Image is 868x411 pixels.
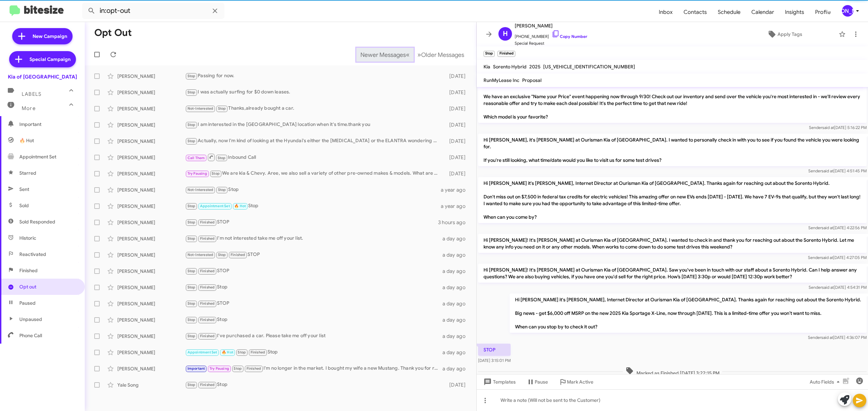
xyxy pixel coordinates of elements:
[19,202,29,209] span: Sold
[535,376,548,388] span: Pause
[19,218,55,225] span: Sold Responded
[117,187,185,193] div: [PERSON_NAME]
[552,34,587,39] a: Copy Number
[188,188,214,192] span: Not-Interested
[22,91,41,97] span: Labels
[777,28,802,40] span: Apply Tags
[567,376,593,388] span: Mark Active
[497,51,515,57] small: Finished
[188,74,196,78] span: Stop
[117,122,185,128] div: [PERSON_NAME]
[746,2,780,22] a: Calendar
[442,105,471,112] div: [DATE]
[185,137,442,145] div: Actually, now I'm kind of looking at the Hyundai's either the [MEDICAL_DATA] or the ELANTRA wonde...
[712,2,746,22] a: Schedule
[29,56,71,63] span: Special Campaign
[117,89,185,96] div: [PERSON_NAME]
[441,203,471,210] div: a year ago
[185,348,442,356] div: Stop
[185,72,442,80] div: Passing for now.
[521,376,553,388] button: Pause
[19,170,36,176] span: Starred
[185,218,438,226] div: STOP
[218,156,226,160] span: Stop
[515,40,587,47] span: Special Request
[200,269,215,273] span: Finished
[442,317,471,323] div: a day ago
[185,202,441,210] div: Stop
[478,177,867,223] p: Hi [PERSON_NAME] it's [PERSON_NAME], Internet Director at Ourisman Kia of [GEOGRAPHIC_DATA]. Than...
[19,235,36,241] span: Historic
[822,285,834,290] span: said at
[185,267,442,275] div: STOP
[185,283,442,291] div: Stop
[238,350,246,354] span: Stop
[117,365,185,372] div: [PERSON_NAME]
[117,105,185,112] div: [PERSON_NAME]
[188,253,214,257] span: Not-Interested
[200,236,215,241] span: Finished
[836,5,861,17] button: [PERSON_NAME]
[210,366,229,371] span: Try Pausing
[234,366,242,371] span: Stop
[478,344,511,356] p: STOP
[117,170,185,177] div: [PERSON_NAME]
[222,350,233,354] span: 🔥 Hot
[188,139,196,143] span: Stop
[357,48,468,62] nav: Page navigation example
[218,188,226,192] span: Stop
[117,349,185,356] div: [PERSON_NAME]
[822,225,833,230] span: said at
[477,376,521,388] button: Templates
[19,283,36,290] span: Opt out
[678,2,712,22] a: Contacts
[218,253,226,257] span: Stop
[478,77,867,123] p: Hi [PERSON_NAME] it's [PERSON_NAME], Internet Director at Ourisman Kia of [GEOGRAPHIC_DATA]. Than...
[117,333,185,340] div: [PERSON_NAME]
[442,73,471,80] div: [DATE]
[19,332,42,339] span: Phone Call
[188,318,196,322] span: Stop
[478,234,867,253] p: Hi [PERSON_NAME]! It's [PERSON_NAME] at Ourisman Kia of [GEOGRAPHIC_DATA]. I wanted to check in a...
[421,51,464,59] span: Older Messages
[808,335,867,340] span: Sender [DATE] 4:36:07 PM
[94,27,132,38] h1: Opt Out
[19,121,77,128] span: Important
[117,203,185,210] div: [PERSON_NAME]
[188,236,196,241] span: Stop
[808,255,867,260] span: Sender [DATE] 4:27:05 PM
[117,268,185,275] div: [PERSON_NAME]
[442,235,471,242] div: a day ago
[553,376,599,388] button: Mark Active
[188,301,196,306] span: Stop
[185,365,442,372] div: I'm no longer in the market. I bought my wife a new Mustang. Thank you for reach back out please ...
[188,171,207,176] span: Try Pausing
[442,89,471,96] div: [DATE]
[117,73,185,80] div: [PERSON_NAME]
[406,50,410,59] span: «
[438,219,471,226] div: 3 hours ago
[808,225,867,230] span: Sender [DATE] 4:22:56 PM
[9,51,76,67] a: Special Campaign
[200,334,215,338] span: Finished
[251,350,265,354] span: Finished
[821,255,833,260] span: said at
[809,125,867,130] span: Sender [DATE] 5:16:22 PM
[804,376,848,388] button: Auto Fields
[478,358,511,363] span: [DATE] 3:15:01 PM
[188,285,196,289] span: Stop
[200,220,215,224] span: Finished
[808,168,867,173] span: Sender [DATE] 4:51:45 PM
[19,316,42,323] span: Unpaused
[478,264,867,283] p: Hi [PERSON_NAME]! It's [PERSON_NAME] at Ourisman Kia of [GEOGRAPHIC_DATA]. Saw you've been in tou...
[188,156,205,160] span: Call Them
[484,64,490,70] span: Kia
[19,186,29,193] span: Sent
[515,22,587,30] span: [PERSON_NAME]
[442,349,471,356] div: a day ago
[442,333,471,340] div: a day ago
[117,382,185,388] div: Yale Song
[442,138,471,145] div: [DATE]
